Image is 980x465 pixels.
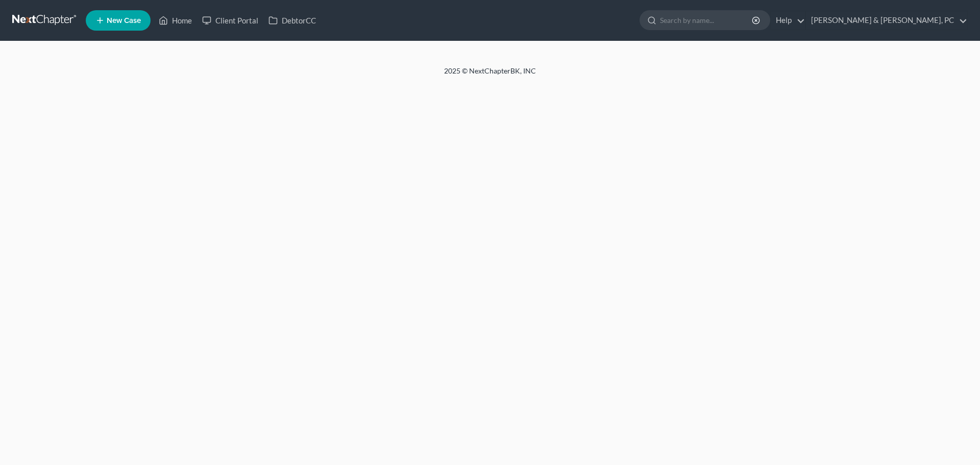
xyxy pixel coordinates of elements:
a: DebtorCC [263,11,321,30]
div: 2025 © NextChapterBK, INC [199,66,781,84]
a: Home [154,11,197,30]
input: Search by name... [660,11,753,30]
span: New Case [107,17,141,25]
a: Help [771,11,805,30]
a: Client Portal [197,11,263,30]
a: [PERSON_NAME] & [PERSON_NAME], PC [806,11,967,30]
